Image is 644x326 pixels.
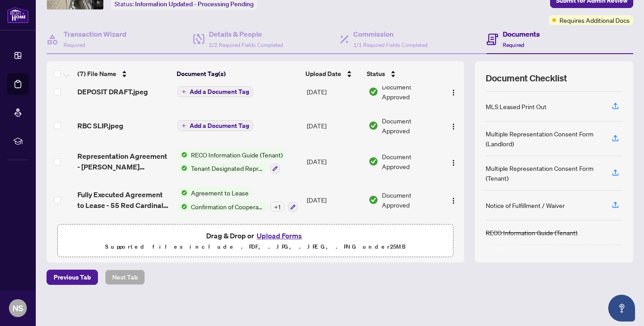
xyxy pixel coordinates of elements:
span: Add a Document Tag [190,89,249,95]
button: Previous Tab [47,270,98,285]
span: 1/1 Required Fields Completed [353,42,428,48]
span: plus [182,123,186,128]
div: Notice of Fulfillment / Waiver [486,200,565,210]
img: Status Icon [178,188,187,198]
span: Required [64,42,85,48]
div: RECO Information Guide (Tenant) [486,228,577,237]
th: Document Tag(s) [173,61,302,86]
span: Required [503,42,524,48]
span: DEPOSIT DRAFT.jpeg [77,86,148,97]
img: Document Status [369,121,378,131]
span: (7) File Name [77,69,116,79]
button: Upload Forms [254,230,305,241]
td: [DATE] [303,143,365,181]
span: Drag & Drop orUpload FormsSupported files include .PDF, .JPG, .JPEG, .PNG under25MB [58,224,453,258]
img: Logo [450,123,457,130]
span: Fully Executed Agreement to Lease - 55 Red Cardinal Trail Basement.pdf [77,189,170,211]
button: Status IconAgreement to LeaseStatus IconConfirmation of Cooperation+1 [178,188,298,212]
h4: Commission [353,29,428,39]
p: Supported files include .PDF, .JPG, .JPEG, .PNG under 25 MB [63,241,448,252]
img: Document Status [369,195,378,205]
h4: Transaction Wizard [64,29,127,39]
span: Tenant Designated Representation Agreement [187,163,267,173]
h4: Details & People [209,29,283,39]
span: Add a Document Tag [190,123,249,129]
span: plus [182,89,186,94]
div: Multiple Representation Consent Form (Landlord) [486,129,601,148]
span: Confirmation of Cooperation [187,202,267,212]
span: Previous Tab [54,270,91,284]
td: [DATE] [303,109,365,143]
button: Logo [446,85,461,99]
span: RBC SLIP.jpeg [77,120,123,131]
img: Logo [450,197,457,204]
button: Logo [446,154,461,169]
button: Next Tab [105,270,145,285]
span: RECO Information Guide (Tenant) [187,150,286,160]
img: Document Status [369,87,378,97]
span: Document Approved [382,152,439,171]
td: [DATE] [303,75,365,109]
th: Status [363,61,440,86]
button: Logo [446,193,461,207]
span: Document Approved [382,116,439,135]
img: Status Icon [178,150,187,160]
img: Logo [450,89,457,96]
span: Status [367,69,385,79]
button: Add a Document Tag [178,120,253,131]
button: Logo [446,119,461,133]
span: Upload Date [305,69,341,79]
span: Document Approved [382,82,439,102]
img: Status Icon [178,163,187,173]
img: Document Status [369,157,378,166]
img: Logo [450,159,457,166]
img: logo [7,7,29,23]
span: 2/2 Required Fields Completed [209,42,283,48]
span: Drag & Drop or [206,230,305,241]
span: Document Approved [382,190,439,210]
h4: Documents [503,29,540,39]
button: Add a Document Tag [178,86,253,97]
span: Agreement to Lease [187,188,252,198]
span: NS [13,302,23,314]
button: Add a Document Tag [178,120,253,131]
th: (7) File Name [74,61,173,86]
span: Document Checklist [486,72,567,85]
span: Requires Additional Docs [559,15,630,25]
span: Representation Agreement - [PERSON_NAME] [PERSON_NAME].pdf [77,151,170,172]
td: [DATE] [303,181,365,219]
img: Status Icon [178,202,187,212]
button: Open asap [608,295,635,322]
button: Status IconRECO Information Guide (Tenant)Status IconTenant Designated Representation Agreement [178,150,286,174]
button: Add a Document Tag [178,86,253,97]
div: MLS Leased Print Out [486,102,547,111]
div: Multiple Representation Consent Form (Tenant) [486,163,601,183]
div: + 1 [270,202,284,212]
th: Upload Date [302,61,363,86]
